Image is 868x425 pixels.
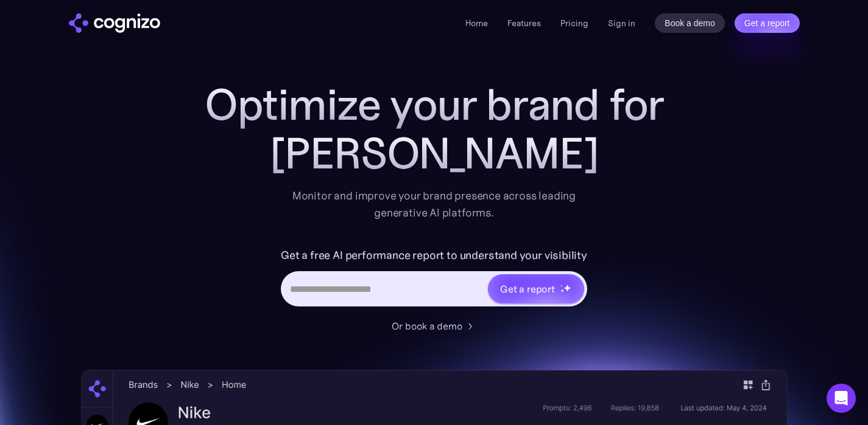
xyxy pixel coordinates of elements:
h1: Optimize your brand for [191,80,678,129]
img: cognizo logo [69,13,160,33]
a: Pricing [560,18,588,29]
img: star [563,284,571,292]
div: [PERSON_NAME] [191,129,678,178]
img: star [560,289,565,293]
form: Hero URL Input Form [281,246,587,313]
a: Or book a demo [392,319,477,333]
a: Book a demo [655,13,725,33]
div: Or book a demo [392,319,462,333]
div: Get a report [500,282,555,296]
a: Features [507,18,541,29]
label: Get a free AI performance report to understand your visibility [281,246,587,265]
img: star [560,285,562,286]
a: Get a report [735,13,800,33]
div: Open Intercom Messenger [827,384,856,413]
a: Get a reportstarstarstar [487,273,585,305]
a: Home [465,18,488,29]
a: home [69,13,160,33]
div: Monitor and improve your brand presence across leading generative AI platforms. [284,187,584,221]
a: Sign in [608,16,635,30]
